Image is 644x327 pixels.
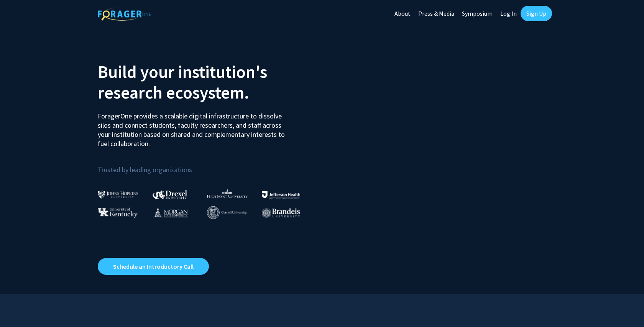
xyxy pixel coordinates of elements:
[98,207,138,218] img: University of Kentucky
[262,191,300,199] img: Thomas Jefferson University
[262,208,300,218] img: Brandeis University
[153,190,187,199] img: Drexel University
[98,61,316,103] h2: Build your institution's research ecosystem.
[153,207,188,217] img: Morgan State University
[207,206,247,219] img: Cornell University
[98,106,290,148] p: ForagerOne provides a scalable digital infrastructure to dissolve silos and connect students, fac...
[521,6,552,21] a: Sign Up
[207,189,248,198] img: High Point University
[98,191,138,199] img: Johns Hopkins University
[98,154,316,176] p: Trusted by leading organizations
[98,258,209,275] a: Opens in a new tab
[98,7,151,21] img: ForagerOne Logo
